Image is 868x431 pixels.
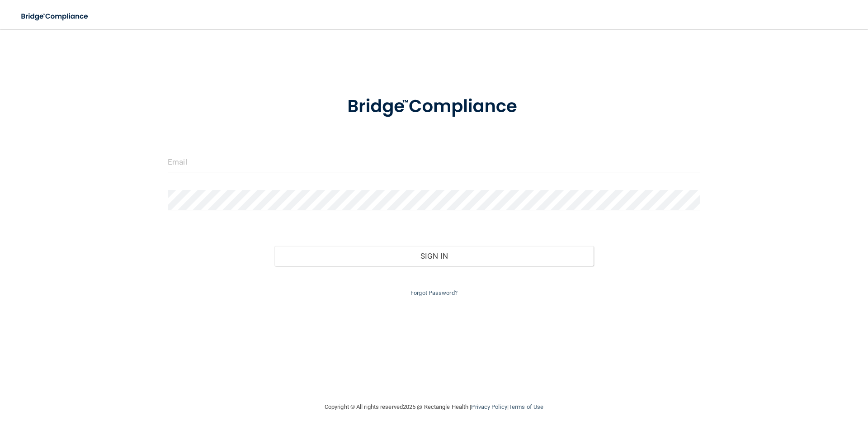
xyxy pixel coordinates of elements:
[274,246,594,266] button: Sign In
[410,289,458,296] a: Forgot Password?
[14,7,97,26] img: bridge_compliance_login_screen.278c3ca4.svg
[269,393,599,422] div: Copyright © All rights reserved 2025 @ Rectangle Health | |
[509,403,543,410] a: Terms of Use
[329,83,539,130] img: bridge_compliance_login_screen.278c3ca4.svg
[471,403,507,410] a: Privacy Policy
[168,152,700,172] input: Email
